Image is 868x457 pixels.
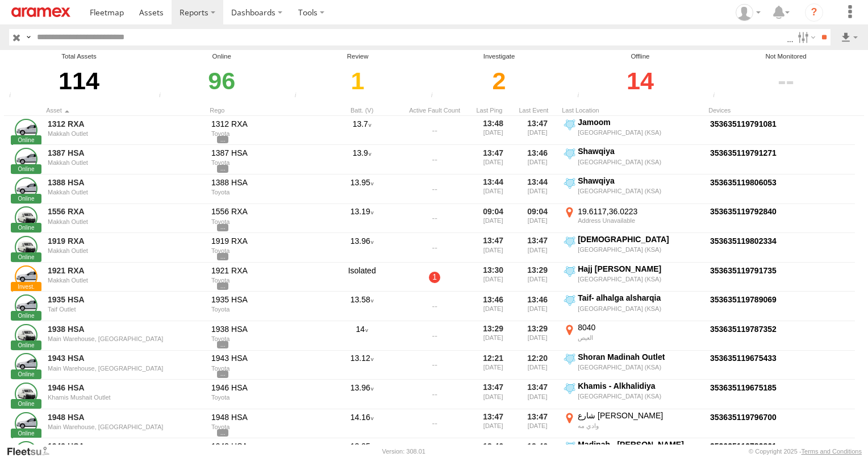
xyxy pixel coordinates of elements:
div: 1921 RXA [211,265,322,276]
a: Click to View Device Details [710,207,777,216]
a: 1921 RXA [48,265,203,276]
div: 13:47 [DATE] [518,381,557,408]
div: 13.12 [328,352,396,379]
label: Search Query [24,29,33,45]
div: 13:48 [DATE] [473,117,513,144]
div: The health of these assets types is not monitored. [710,92,727,101]
div: 13:47 [DATE] [473,381,513,408]
div: 13.7 [328,117,396,144]
label: Click to View Event Location [562,176,704,203]
a: Visit our Website [6,446,59,457]
div: Makkah Outlet [48,130,203,137]
div: Click to filter by Review [291,61,424,101]
div: [GEOGRAPHIC_DATA] (KSA) [578,392,702,400]
a: Click to View Asset Details [15,324,37,347]
label: Click to View Event Location [562,117,704,144]
label: Click to View Event Location [562,410,704,438]
div: [GEOGRAPHIC_DATA] (KSA) [578,128,702,136]
div: Toyota [211,159,322,166]
div: 1556 RXA [211,206,322,217]
div: 114 [6,61,152,101]
div: 13:47 [DATE] [473,234,513,261]
div: Khamis - Alkhalidiya [578,381,702,391]
div: Main Warehouse, [GEOGRAPHIC_DATA] [48,335,203,342]
span: View Asset Details to show all tags [217,282,228,290]
div: [GEOGRAPHIC_DATA] (KSA) [578,246,702,254]
div: Makkah Outlet [48,159,203,166]
label: Click to View Event Location [562,234,704,261]
a: Click to View Device Details [710,266,777,275]
a: Click to View Device Details [710,354,777,363]
div: Last Location [562,106,704,114]
div: العيص [578,334,702,342]
span: View Asset Details to show all tags [217,165,228,172]
div: 13:29 [DATE] [518,322,557,350]
div: Devices [708,106,867,114]
a: 1935 HSA [48,294,203,305]
div: [GEOGRAPHIC_DATA] (KSA) [578,158,702,166]
div: 13:47 [DATE] [473,410,513,438]
div: Click to filter by Offline [574,61,706,101]
div: Taif Outlet [48,306,203,313]
div: 13.58 [328,293,396,320]
a: Click to View Asset Details [15,206,37,229]
div: Review [291,52,424,61]
a: Click to View Device Details [710,442,777,451]
label: Click to View Event Location [562,381,704,408]
div: 14 [328,322,396,350]
div: 09:04 [DATE] [518,205,557,232]
div: Total Assets [6,52,152,61]
div: Khamis Mushait Outlet [48,394,203,401]
div: Click to filter by Not Monitored [710,61,862,101]
img: aramex-logo.svg [11,7,70,17]
div: 13.19 [328,205,396,232]
div: Zeeshan Nadeem [732,4,765,21]
i: ? [805,3,823,22]
div: Toyota [211,189,322,196]
span: View Asset Details to show all tags [217,429,228,437]
div: 1949 HSA [211,441,322,451]
div: 1938 HSA [211,324,322,334]
a: Click to View Device Details [710,148,777,157]
div: 13:44 [DATE] [473,176,513,203]
div: Makkah Outlet [48,247,203,254]
a: Click to View Asset Details [15,177,37,200]
div: 13.96 [328,234,396,261]
div: 1387 HSA [211,148,322,158]
a: Click to View Device Details [710,383,777,392]
div: 13:47 [DATE] [473,146,513,173]
div: Click to filter by Online [156,61,288,101]
div: 8040 [578,322,702,333]
div: Batt. (V) [328,106,396,114]
div: 13.95 [328,176,396,203]
div: 13:44 [DATE] [518,176,557,203]
div: Click to filter by Investigate [427,61,570,101]
div: 1943 HSA [211,353,322,363]
div: [GEOGRAPHIC_DATA] (KSA) [578,363,702,371]
a: Click to View Device Details [710,236,777,246]
div: 13.96 [328,381,396,408]
a: 1946 HSA [48,383,203,393]
div: Taif- alhalga alsharqia [578,293,702,303]
div: Online [156,52,288,61]
div: Toyota [211,423,322,430]
div: Madinah - [PERSON_NAME] [578,439,702,450]
div: Investigate [427,52,570,61]
div: 1948 HSA [211,412,322,422]
div: Toyota [211,247,322,254]
div: Shawqiya [578,176,702,186]
div: Jamoom [578,117,702,127]
div: 13:46 [DATE] [473,293,513,320]
label: Search Filter Options [793,29,817,45]
div: شارع [PERSON_NAME] [578,410,702,421]
a: Click to View Asset Details [15,148,37,171]
label: Export results as... [840,29,859,45]
div: Assets that have not communicated with the server in the last 24hrs [427,92,444,101]
label: Click to View Event Location [562,293,704,320]
a: 1556 RXA [48,206,203,217]
a: Click to View Asset Details [15,383,37,405]
div: Assets that have not communicated at least once with the server in the last 48hrs [574,92,591,101]
div: Click to Sort [210,106,323,114]
div: Toyota [211,394,322,401]
div: Main Warehouse, [GEOGRAPHIC_DATA] [48,423,203,430]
